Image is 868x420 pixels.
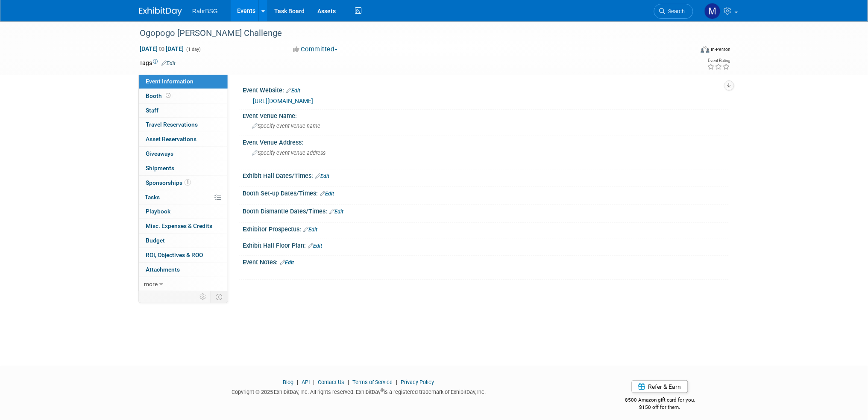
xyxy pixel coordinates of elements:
div: In-Person [711,46,731,53]
div: Event Venue Name: [243,109,729,120]
a: Giveaways [139,147,228,161]
a: Travel Reservations [139,118,228,132]
a: Budget [139,234,228,248]
a: Sponsorships1 [139,176,228,190]
button: Committed [290,45,341,54]
span: Booth [146,92,172,99]
span: Booth not reserved yet [164,92,172,99]
span: Asset Reservations [146,136,196,142]
img: Format-Inperson.png [701,46,710,53]
span: Tasks [145,194,160,201]
span: 1 [185,179,191,186]
span: to [158,45,166,52]
span: | [295,379,301,385]
div: Ogopogo [PERSON_NAME] Challenge [137,26,680,41]
span: Event Information [146,78,194,85]
td: Tags [139,59,176,67]
span: Shipments [146,165,174,172]
span: | [311,379,317,385]
span: Staff [146,107,158,114]
img: Michael Dawson [704,3,721,19]
div: Exhibit Hall Dates/Times: [243,169,729,180]
a: Privacy Policy [401,379,434,385]
div: Copyright © 2025 ExhibitDay, Inc. All rights reserved. ExhibitDay is a registered trademark of Ex... [139,386,578,396]
span: | [346,379,352,385]
div: Event Notes: [243,256,729,267]
sup: ® [381,388,384,393]
div: $150 off for them. [591,404,729,411]
div: $500 Amazon gift card for you, [591,391,729,411]
a: [URL][DOMAIN_NAME] [253,98,313,104]
a: Booth [139,89,228,103]
td: Toggle Event Tabs [211,291,228,302]
a: Contact Us [318,379,345,385]
span: RahrBSG [192,8,218,15]
a: Edit [308,243,322,249]
a: Edit [320,191,334,197]
span: (1 day) [185,47,201,52]
a: Staff [139,104,228,118]
a: Shipments [139,161,228,175]
div: Booth Dismantle Dates/Times: [243,205,729,216]
a: Edit [329,209,343,215]
span: Attachments [146,266,180,273]
span: ROI, Objectives & ROO [146,251,203,258]
div: Event Rating [707,59,730,63]
div: Exhibitor Prospectus: [243,223,729,234]
a: more [139,277,228,291]
a: Asset Reservations [139,132,228,146]
span: Misc. Expenses & Credits [146,222,212,229]
span: Playbook [146,208,170,215]
a: Edit [161,60,176,66]
div: Booth Set-up Dates/Times: [243,187,729,198]
a: Edit [303,227,317,233]
span: Budget [146,237,165,244]
a: Misc. Expenses & Credits [139,219,228,233]
span: | [394,379,400,385]
span: Travel Reservations [146,121,198,128]
a: Edit [286,88,300,94]
a: ROI, Objectives & ROO [139,248,228,262]
div: Event Venue Address: [243,136,729,147]
div: Event Website: [243,84,729,95]
a: Edit [280,260,294,266]
span: more [144,281,158,287]
a: Tasks [139,190,228,204]
div: Exhibit Hall Floor Plan: [243,239,729,250]
span: Sponsorships [146,179,191,186]
a: Blog [283,379,294,385]
a: Playbook [139,204,228,219]
a: Attachments [139,263,228,277]
a: Refer & Earn [632,380,688,393]
img: ExhibitDay [139,7,182,16]
span: Search [666,8,685,15]
a: Search [654,4,693,19]
span: Specify event venue address [252,150,325,156]
a: API [302,379,310,385]
span: Giveaways [146,150,173,157]
span: [DATE] [DATE] [139,45,184,53]
a: Event Information [139,74,228,89]
a: Edit [315,173,329,179]
div: Event Format [643,44,731,57]
td: Personalize Event Tab Strip [196,291,211,302]
span: Specify event venue name [252,123,320,129]
a: Terms of Service [353,379,393,385]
